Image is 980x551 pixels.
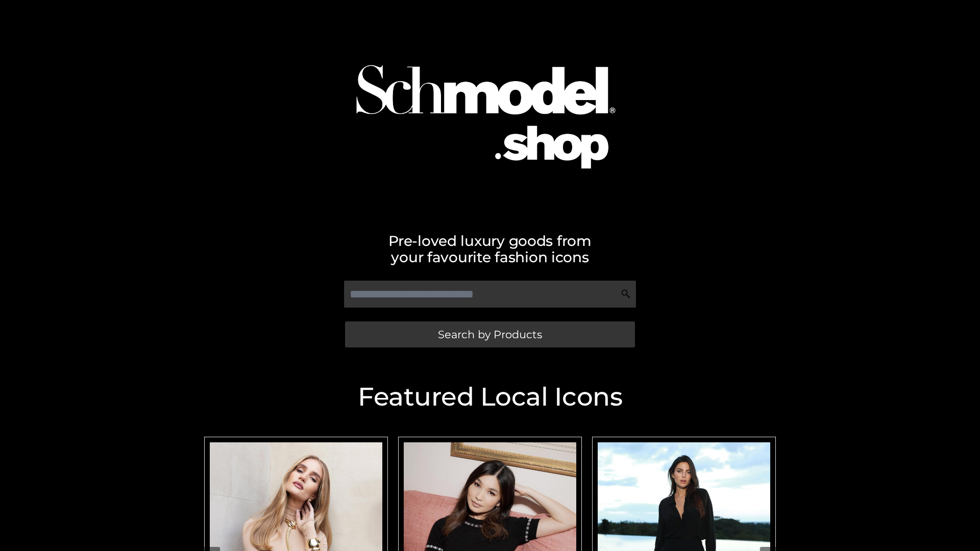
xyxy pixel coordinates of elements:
a: Search by Products [345,321,635,347]
img: Search Icon [621,289,631,299]
h2: Pre-loved luxury goods from your favourite fashion icons [199,233,781,265]
h2: Featured Local Icons​ [199,384,781,410]
span: Search by Products [438,329,542,340]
